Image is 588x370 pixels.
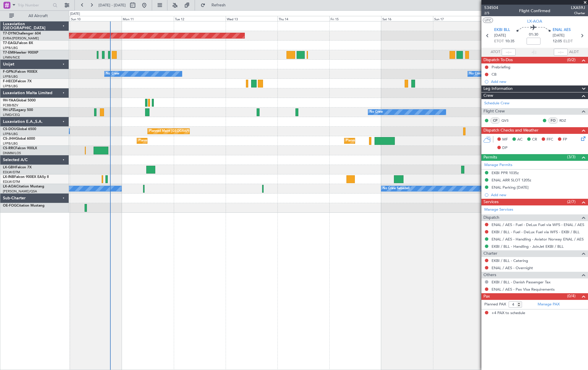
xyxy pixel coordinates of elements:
a: LFPB/LBG [3,46,18,50]
a: F-GPNJFalcon 900EX [3,70,37,74]
a: EKBI / BLL - Danish Passenger Tax [492,280,551,285]
a: F-HECDFalcon 7X [3,80,32,83]
span: T7-EMI [3,51,14,54]
a: CS-RRCFalcon 900LX [3,147,37,150]
button: All Aircraft [6,11,63,21]
a: QVS [501,118,514,123]
a: DNMM/LOS [3,151,21,155]
div: Add new [491,79,585,84]
span: Pax [483,293,490,300]
span: OE-FOG [3,204,17,207]
div: Prebriefing [492,65,510,70]
span: Charter [571,11,585,16]
span: Others [483,272,496,278]
span: 12:05 [553,39,562,44]
span: Leg Information [483,85,513,92]
a: LX-AOACitation Mustang [3,185,44,188]
a: OE-FOGCitation Mustang [3,204,45,207]
span: Dispatch To-Dos [483,57,513,63]
div: Fri 15 [329,16,381,21]
span: LX-AOA [527,18,542,24]
a: EDLW/DTM [3,180,20,184]
span: [DATE] [494,33,506,39]
span: +4 PAX to schedule [492,310,525,316]
span: Crew [483,92,493,99]
a: LFPB/LBG [3,84,18,88]
span: ETOT [494,39,504,44]
div: Flight Confirmed [519,8,550,14]
button: Refresh [198,1,233,10]
div: Wed 13 [226,16,277,21]
a: LFPB/LBG [3,132,18,136]
div: Sun 10 [70,16,122,21]
span: Dispatch Checks and Weather [483,127,538,134]
span: EKBI BLL [494,27,510,33]
a: LX-INBFalcon 900EX EASy II [3,175,49,179]
span: [DATE] [553,33,565,39]
a: LFPB/LBG [3,74,18,79]
a: EKBI / BLL - Handling - JoinJet EKBI / BLL [492,244,564,249]
div: Planned Maint [GEOGRAPHIC_DATA] ([GEOGRAPHIC_DATA]) [346,136,437,145]
div: No Crew [469,70,483,78]
a: 9H-LPZLegacy 500 [3,108,33,112]
label: Planned PAX [484,302,506,307]
span: LXA59J [571,5,585,11]
div: Mon 11 [122,16,174,21]
a: Manage PAX [538,302,560,307]
span: Flight Crew [483,108,505,115]
span: (3/3) [567,154,576,160]
span: Permits [483,154,497,161]
a: EVRA/[PERSON_NAME] [3,36,39,41]
a: FCBB/BZV [3,103,18,107]
a: EKBI / BLL - Fuel - DeLux Fuel via WFS - EKBI / BLL [492,229,580,234]
span: 9H-LPZ [3,108,14,112]
a: EDLW/DTM [3,170,20,174]
span: LX-INB [3,175,14,179]
span: All Aircraft [15,14,61,18]
div: CB [492,72,496,77]
a: [PERSON_NAME]/QSA [3,189,37,194]
span: T7-DYN [3,32,16,35]
div: Planned Maint [GEOGRAPHIC_DATA] ([GEOGRAPHIC_DATA]) [138,136,230,145]
span: LX-AOA [3,185,16,188]
span: CS-DOU [3,127,17,131]
span: 534504 [484,5,498,11]
div: Thu 14 [277,16,329,21]
a: LFMD/CEQ [3,113,20,117]
a: 9H-YAAGlobal 5000 [3,99,36,102]
span: Refresh [207,3,231,7]
span: ATOT [491,49,500,55]
span: F-GPNJ [3,70,15,74]
a: Manage Services [484,207,513,213]
a: CS-DOUGlobal 6500 [3,127,36,131]
input: --:-- [502,49,516,56]
span: CS-JHH [3,137,15,141]
div: Add new [491,192,585,197]
span: Charter [483,250,497,257]
a: ENAL / AES - Handling - Aviator Norway ENAL / AES [492,237,584,242]
div: FO [548,117,558,124]
span: CS-RRC [3,147,15,150]
a: Schedule Crew [484,101,510,106]
div: Sun 17 [433,16,485,21]
span: ELDT [563,39,573,44]
a: ENAL / AES - Overnight [492,265,533,270]
span: ALDT [569,49,579,55]
a: T7-DYNChallenger 604 [3,32,41,35]
a: CS-JHHGlobal 6000 [3,137,35,141]
div: Sat 16 [381,16,433,21]
button: UTC [483,18,493,23]
div: [DATE] [70,12,80,17]
div: ENAL Parking [DATE] [492,185,529,190]
span: F-HECD [3,80,16,83]
span: (2/7) [567,199,576,205]
input: Trip Number [18,1,51,10]
a: LX-GBHFalcon 7X [3,166,32,169]
span: [DATE] - [DATE] [98,3,126,8]
span: (0/2) [567,57,576,63]
span: MF [502,137,508,143]
a: ENAL / AES - Pax Visa Requirements [492,287,555,292]
span: Dispatch [483,214,499,221]
span: 01:30 [529,32,538,38]
a: LFMN/NCE [3,55,20,60]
